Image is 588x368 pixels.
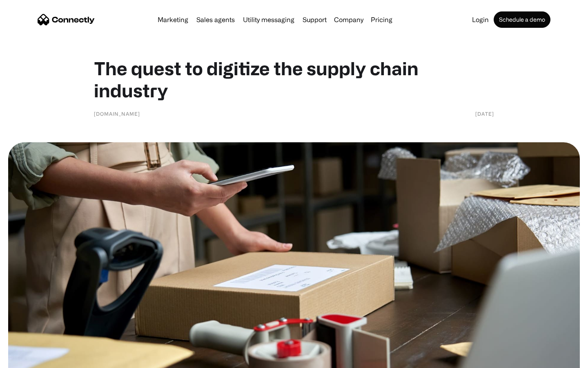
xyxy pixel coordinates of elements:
[299,16,330,23] a: Support
[334,14,363,25] div: Company
[475,110,494,118] div: [DATE]
[469,16,492,23] a: Login
[193,16,238,23] a: Sales agents
[154,16,192,23] a: Marketing
[94,57,494,101] h1: The quest to digitize the supply chain industry
[94,110,140,118] div: [DOMAIN_NAME]
[367,16,396,23] a: Pricing
[494,11,550,28] a: Schedule a demo
[240,16,298,23] a: Utility messaging
[8,354,49,365] aside: Language selected: English
[16,354,49,365] ul: Language list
